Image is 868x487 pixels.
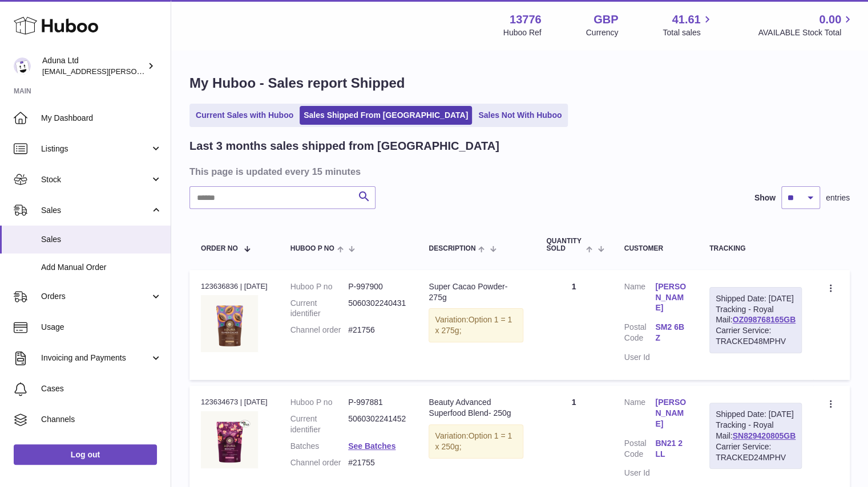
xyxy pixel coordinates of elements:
img: BEAUTY-ADVANCED-SUPERFOOD-BLEND-POUCH-FOP-CHALK.jpg [201,411,258,468]
dt: Batches [290,441,348,452]
span: Usage [41,322,162,333]
strong: 13776 [510,12,542,27]
span: Description [429,245,475,252]
div: Shipped Date: [DATE] [716,293,796,304]
a: See Batches [348,441,395,451]
span: Invoicing and Payments [41,353,150,363]
span: My Dashboard [41,113,162,124]
dt: Name [624,397,656,432]
div: Tracking - Royal Mail: [709,287,802,353]
dt: Current identifier [290,298,348,320]
dt: Postal Code [624,438,656,463]
dt: Channel order [290,457,348,468]
a: Current Sales with Huboo [192,106,297,125]
a: 0.00 AVAILABLE Stock Total [758,12,854,38]
div: Shipped Date: [DATE] [716,409,796,420]
dt: Postal Code [624,322,656,346]
dd: 5060302241452 [348,414,406,435]
h2: Last 3 months sales shipped from [GEOGRAPHIC_DATA] [189,138,499,154]
dt: Name [624,281,656,317]
dd: P-997900 [348,281,406,292]
dd: #21755 [348,457,406,468]
div: Carrier Service: TRACKED48MPHV [716,325,796,347]
span: 41.61 [672,12,700,27]
dt: Huboo P no [290,281,348,292]
span: Option 1 = 1 x 275g; [435,315,512,335]
a: SM2 6BZ [655,322,687,343]
h1: My Huboo - Sales report Shipped [189,74,850,92]
a: Log out [14,444,157,465]
dd: 5060302240431 [348,298,406,320]
span: Order No [201,245,238,252]
a: OZ098768165GB [732,315,796,324]
div: Tracking [709,245,802,252]
div: Variation: [429,424,523,459]
dt: Huboo P no [290,397,348,408]
span: Listings [41,144,150,154]
span: Sales [41,234,162,245]
div: 123634673 | [DATE] [201,397,268,407]
div: Carrier Service: TRACKED24MPHV [716,441,796,463]
span: Quantity Sold [546,238,583,252]
dt: Current identifier [290,414,348,435]
div: Tracking - Royal Mail: [709,403,802,469]
h3: This page is updated every 15 minutes [189,165,847,178]
span: Channels [41,414,162,425]
span: Cases [41,383,162,394]
dt: User Id [624,468,656,478]
span: 0.00 [819,12,841,27]
span: Huboo P no [290,245,334,252]
a: [PERSON_NAME] [655,281,687,314]
dd: #21756 [348,325,406,335]
span: Stock [41,174,150,185]
a: 41.61 Total sales [663,12,713,38]
a: Sales Not With Huboo [474,106,566,125]
div: Customer [624,245,687,252]
span: AVAILABLE Stock Total [758,27,854,38]
div: Aduna Ltd [42,55,145,77]
div: Huboo Ref [503,27,542,38]
div: 123636836 | [DATE] [201,281,268,292]
dd: P-997881 [348,397,406,408]
img: deborahe.kamara@aduna.com [14,58,31,75]
span: Total sales [663,27,713,38]
a: [PERSON_NAME] [655,397,687,429]
a: SN829420805GB [732,431,796,440]
dt: Channel order [290,325,348,335]
span: Sales [41,205,150,216]
span: [EMAIL_ADDRESS][PERSON_NAME][PERSON_NAME][DOMAIN_NAME] [42,67,290,76]
div: Super Cacao Powder- 275g [429,281,523,303]
span: Option 1 = 1 x 250g; [435,431,512,451]
td: 1 [535,270,612,380]
span: entries [826,193,850,203]
dt: User Id [624,352,656,363]
div: Currency [586,27,619,38]
a: Sales Shipped From [GEOGRAPHIC_DATA] [300,106,472,125]
div: Beauty Advanced Superfood Blend- 250g [429,397,523,419]
span: Add Manual Order [41,262,162,273]
strong: GBP [594,12,618,27]
div: Variation: [429,308,523,342]
a: BN21 2LL [655,438,687,460]
label: Show [754,193,776,203]
img: SUPER-CACAO-POWDER-POUCH-FOP-CHALK.jpg [201,295,258,352]
span: Orders [41,291,150,302]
